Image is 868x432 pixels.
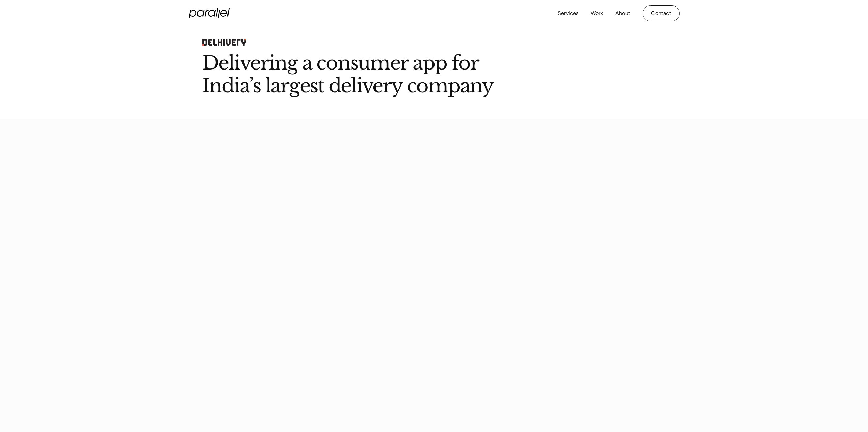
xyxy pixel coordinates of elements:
a: Contact [643,5,680,21]
h1: Delivering a consumer app for India’s largest delivery company [202,51,666,97]
a: About [615,9,630,18]
a: home [189,8,230,18]
a: Work [591,9,603,18]
img: abcd logo [202,39,246,46]
a: Services [558,9,578,18]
